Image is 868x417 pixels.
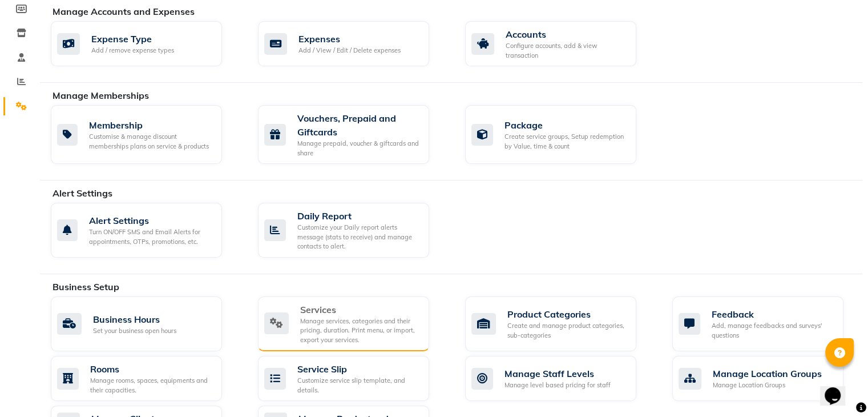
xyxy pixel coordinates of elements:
div: Services [300,303,420,316]
a: AccountsConfigure accounts, add & view transaction [465,21,655,66]
div: Product Categories [507,307,627,321]
iframe: chat widget [820,371,857,406]
a: ServicesManage services, categories and their pricing, duration. Print menu, or import, export yo... [258,296,448,352]
a: Business HoursSet your business open hours [51,296,241,352]
div: Feedback [712,307,834,321]
a: Expense TypeAdd / remove expense types [51,21,241,66]
div: Add, manage feedbacks and surveys' questions [712,321,834,340]
a: Daily ReportCustomize your Daily report alerts message (stats to receive) and manage contacts to ... [258,203,448,258]
a: PackageCreate service groups, Setup redemption by Value, time & count [465,105,655,164]
div: Manage services, categories and their pricing, duration. Print menu, or import, export your servi... [300,316,420,345]
div: Vouchers, Prepaid and Giftcards [297,111,420,139]
div: Configure accounts, add & view transaction [506,41,627,60]
a: Manage Location GroupsManage Location Groups [672,356,862,401]
div: Package [504,118,627,132]
div: Manage rooms, spaces, equipments and their capacities. [90,376,213,395]
a: MembershipCustomise & manage discount memberships plans on service & products [51,105,241,164]
a: Product CategoriesCreate and manage product categories, sub-categories [465,296,655,352]
div: Manage Staff Levels [504,367,611,380]
a: Manage Staff LevelsManage level based pricing for staff [465,356,655,401]
div: Create and manage product categories, sub-categories [507,321,627,340]
div: Manage Location Groups [713,380,822,390]
a: Service SlipCustomize service slip template, and details. [258,356,448,401]
a: FeedbackAdd, manage feedbacks and surveys' questions [672,296,862,352]
a: RoomsManage rooms, spaces, equipments and their capacities. [51,356,241,401]
div: Add / remove expense types [91,46,174,55]
a: ExpensesAdd / View / Edit / Delete expenses [258,21,448,66]
div: Create service groups, Setup redemption by Value, time & count [504,132,627,151]
div: Set your business open hours [93,326,176,336]
a: Alert SettingsTurn ON/OFF SMS and Email Alerts for appointments, OTPs, promotions, etc. [51,203,241,258]
div: Service Slip [297,362,420,376]
div: Alert Settings [89,214,213,227]
div: Expenses [298,32,401,46]
div: Manage level based pricing for staff [504,380,611,390]
div: Membership [89,118,213,132]
div: Customize service slip template, and details. [297,376,420,395]
div: Rooms [90,362,213,376]
div: Business Hours [93,312,176,326]
div: Accounts [506,27,627,41]
div: Customize your Daily report alerts message (stats to receive) and manage contacts to alert. [297,223,420,251]
div: Expense Type [91,32,174,46]
div: Manage prepaid, voucher & giftcards and share [297,139,420,158]
div: Customise & manage discount memberships plans on service & products [89,132,213,151]
div: Add / View / Edit / Delete expenses [298,46,401,55]
a: Vouchers, Prepaid and GiftcardsManage prepaid, voucher & giftcards and share [258,105,448,164]
div: Daily Report [297,209,420,223]
div: Manage Location Groups [713,367,822,380]
div: Turn ON/OFF SMS and Email Alerts for appointments, OTPs, promotions, etc. [89,227,213,246]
